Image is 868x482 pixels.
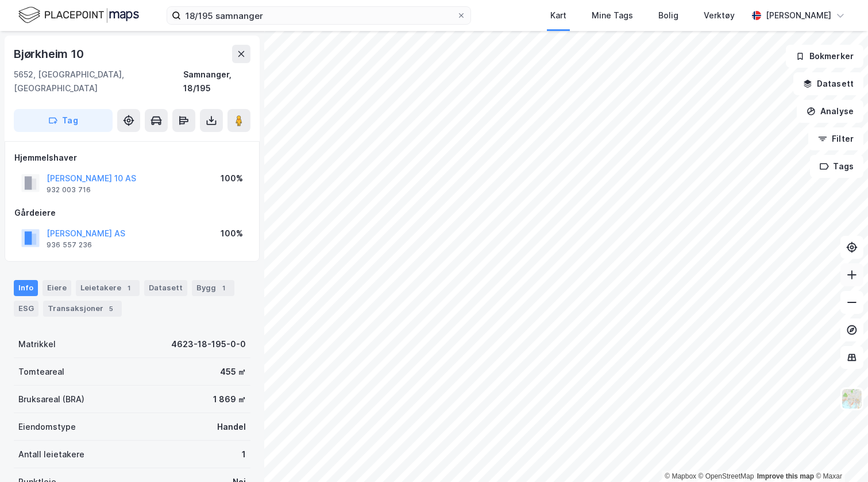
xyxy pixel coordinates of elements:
div: Info [14,280,38,296]
div: Hjemmelshaver [14,151,250,165]
button: Tag [14,109,113,132]
div: Matrikkel [18,337,56,351]
div: Bruksareal (BRA) [18,392,84,406]
div: Bygg [192,280,234,296]
div: Handel [217,420,246,434]
div: Transaksjoner [43,301,122,317]
div: 100% [221,172,243,185]
a: Mapbox [665,472,696,480]
button: Tags [810,155,863,178]
a: OpenStreetMap [699,472,754,480]
div: ESG [14,301,38,317]
div: Samnanger, 18/195 [183,68,250,95]
a: Improve this map [757,472,814,480]
div: Mine Tags [592,9,633,22]
div: Leietakere [76,280,140,296]
div: Kontrollprogram for chat [811,427,868,482]
div: Kart [550,9,566,22]
button: Datasett [793,72,863,95]
div: 100% [221,227,243,240]
div: Eiere [43,280,71,296]
div: 5 [106,303,117,314]
div: Eiendomstype [18,420,76,434]
input: Søk på adresse, matrikkel, gårdeiere, leietakere eller personer [181,7,457,24]
div: Datasett [144,280,187,296]
button: Analyse [797,100,863,123]
div: 932 003 716 [47,185,91,195]
div: Bolig [658,9,678,22]
img: logo.f888ab2527a4732fd821a326f86c7f29.svg [18,5,139,25]
div: 936 557 236 [47,240,92,250]
div: Bjørkheim 10 [14,45,86,63]
button: Filter [808,127,863,150]
div: Tomteareal [18,365,64,379]
img: Z [841,388,863,410]
div: 455 ㎡ [220,365,246,379]
div: [PERSON_NAME] [766,9,831,22]
div: 1 [242,448,246,461]
div: 1 [124,282,135,294]
iframe: Chat Widget [811,427,868,482]
div: 5652, [GEOGRAPHIC_DATA], [GEOGRAPHIC_DATA] [14,68,183,95]
div: 1 [218,282,230,294]
div: Antall leietakere [18,448,84,461]
div: Gårdeiere [14,206,250,220]
div: 4623-18-195-0-0 [171,337,246,351]
div: 1 869 ㎡ [213,392,246,406]
div: Verktøy [704,9,735,22]
button: Bokmerker [786,45,863,68]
